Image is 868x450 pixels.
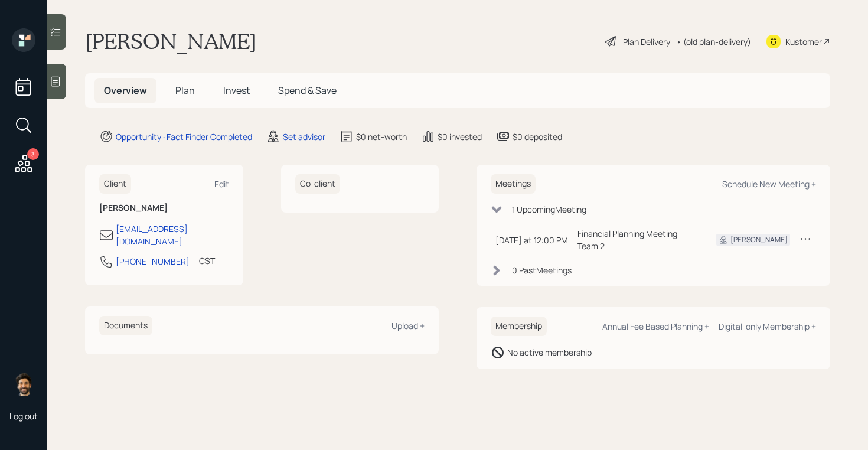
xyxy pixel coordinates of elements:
[99,203,229,213] h6: [PERSON_NAME]
[99,316,152,335] h6: Documents
[223,84,250,97] span: Invest
[719,321,816,332] div: Digital-only Membership +
[438,131,482,143] div: $0 invested
[730,234,788,245] div: [PERSON_NAME]
[104,84,147,97] span: Overview
[495,234,568,246] div: [DATE] at 12:00 PM
[676,35,751,48] div: • (old plan-delivery)
[491,317,547,336] h6: Membership
[356,131,407,143] div: $0 net-worth
[199,255,215,267] div: CST
[391,320,425,331] div: Upload +
[116,255,190,268] div: [PHONE_NUMBER]
[623,35,670,48] div: Plan Delivery
[9,410,38,422] div: Log out
[175,84,195,97] span: Plan
[214,178,229,190] div: Edit
[278,84,337,97] span: Spend & Save
[295,174,340,194] h6: Co-client
[513,131,562,143] div: $0 deposited
[512,264,572,276] div: 0 Past Meeting s
[512,203,586,216] div: 1 Upcoming Meeting
[116,131,252,143] div: Opportunity · Fact Finder Completed
[116,223,229,247] div: [EMAIL_ADDRESS][DOMAIN_NAME]
[785,35,822,48] div: Kustomer
[99,174,131,194] h6: Client
[722,178,816,190] div: Schedule New Meeting +
[577,227,697,252] div: Financial Planning Meeting - Team 2
[283,131,325,143] div: Set advisor
[12,373,35,396] img: eric-schwartz-headshot.png
[507,346,592,358] div: No active membership
[602,321,709,332] div: Annual Fee Based Planning +
[85,28,257,54] h1: [PERSON_NAME]
[491,174,536,194] h6: Meetings
[27,148,39,160] div: 3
